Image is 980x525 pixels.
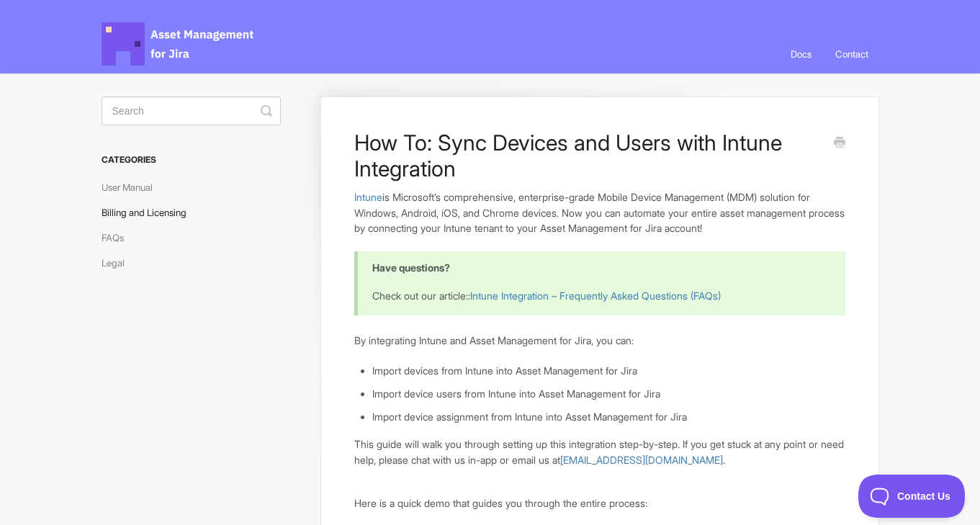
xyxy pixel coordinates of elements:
p: is Microsoft’s comprehensive, enterprise-grade Mobile Device Management (MDM) solution for Window... [354,189,845,236]
a: Legal [102,251,135,274]
a: [EMAIL_ADDRESS][DOMAIN_NAME] [560,454,723,466]
a: User Manual [102,176,163,199]
a: Intune Integration – Frequently Asked Questions (FAQs) [470,290,721,302]
h3: Categories [102,147,281,173]
p: Check out our article:: [372,288,827,304]
p: By integrating Intune and Asset Management for Jira, you can: [354,333,845,349]
a: FAQs [102,226,135,249]
li: Import devices from Intune into Asset Management for Jira [372,363,845,379]
h1: How To: Sync Devices and Users with Intune Integration [354,130,823,181]
a: Contact [824,35,879,73]
a: Intune [354,191,382,203]
li: Import device assignment from Intune into Asset Management for Jira [372,409,845,425]
iframe: Toggle Customer Support [858,475,966,518]
span: Asset Management for Jira Docs [102,22,256,66]
input: Search [102,97,281,125]
a: Print this Article [834,135,845,151]
b: Have questions? [372,261,450,274]
li: Import device users from Intune into Asset Management for Jira [372,386,845,402]
a: Billing and Licensing [102,201,197,224]
p: Here is a quick demo that guides you through the entire process: [354,495,845,511]
a: Docs [780,35,822,73]
p: This guide will walk you through setting up this integration step-by-step. If you get stuck at an... [354,436,845,467]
